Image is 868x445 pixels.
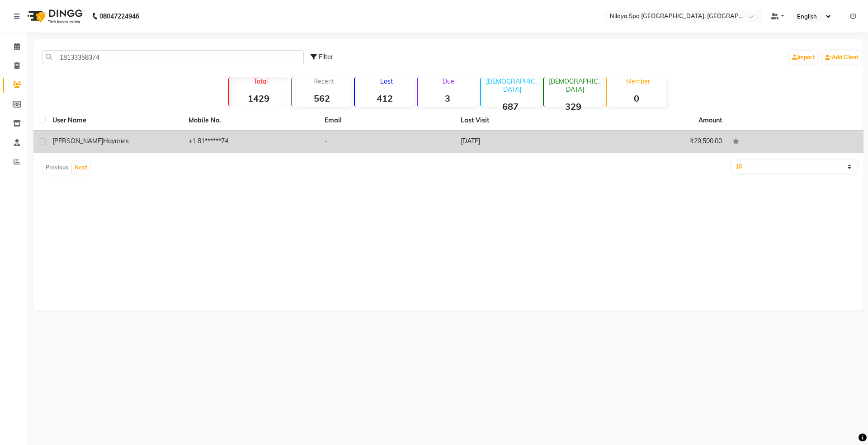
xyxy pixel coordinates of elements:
[455,110,591,131] th: Last Visit
[52,137,103,145] span: [PERSON_NAME]
[183,110,319,131] th: Mobile No.
[607,93,666,104] strong: 0
[455,131,591,153] td: [DATE]
[418,93,477,104] strong: 3
[481,101,540,112] strong: 687
[355,93,414,104] strong: 412
[42,50,304,64] input: Search by Name/Mobile/Email/Code
[103,137,129,145] span: Hayanes
[610,77,666,85] p: Member
[319,131,455,153] td: -
[233,77,288,85] p: Total
[544,101,603,112] strong: 329
[485,77,540,94] p: [DEMOGRAPHIC_DATA]
[99,4,139,29] b: 08047224946
[229,93,288,104] strong: 1429
[823,51,861,64] a: Add Client
[319,110,455,131] th: Email
[591,131,727,153] td: ₹29,500.00
[359,77,414,85] p: Lost
[72,161,90,174] button: Next
[693,110,727,131] th: Amount
[547,77,603,94] p: [DEMOGRAPHIC_DATA]
[23,4,85,29] img: logo
[296,77,351,85] p: Recent
[292,93,351,104] strong: 562
[319,53,333,61] span: Filter
[790,51,817,64] a: Import
[420,77,477,85] p: Due
[47,110,183,131] th: User Name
